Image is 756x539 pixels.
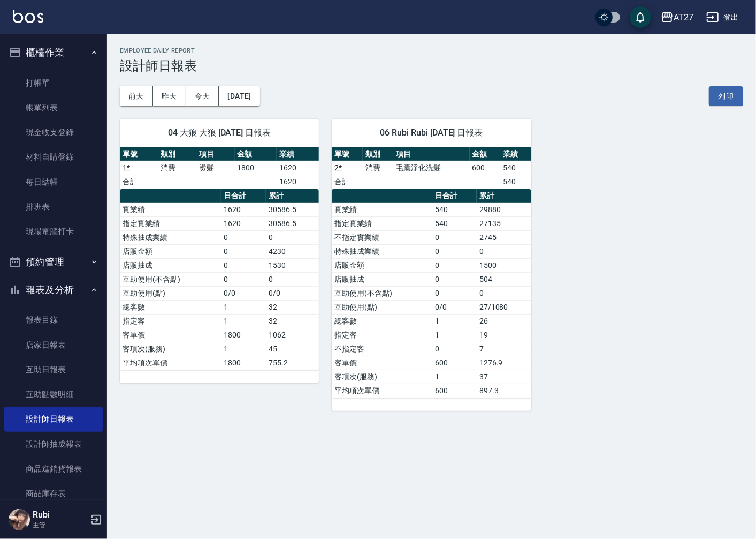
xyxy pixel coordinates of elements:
th: 類別 [363,147,394,161]
table: a dense table [120,147,319,189]
td: 37 [477,370,531,384]
td: 0/0 [266,286,319,300]
a: 材料自購登錄 [4,145,103,169]
a: 報表目錄 [4,308,103,332]
td: 0 [221,244,266,258]
th: 日合計 [432,189,477,203]
td: 消費 [363,161,394,175]
td: 客單價 [332,356,432,370]
td: 0 [432,272,477,286]
button: save [630,6,651,28]
td: 指定客 [120,314,221,328]
td: 店販金額 [332,258,432,272]
td: 1620 [221,203,266,216]
th: 項目 [196,147,235,161]
td: 平均項次單價 [332,384,432,398]
td: 平均項次單價 [120,356,221,370]
table: a dense table [332,147,531,189]
td: 店販抽成 [120,258,221,272]
td: 互助使用(點) [120,286,221,300]
button: 報表及分析 [4,276,103,304]
th: 金額 [470,147,501,161]
td: 0/0 [432,300,477,314]
td: 45 [266,342,319,356]
td: 1800 [221,328,266,342]
td: 7 [477,342,531,356]
td: 26 [477,314,531,328]
td: 互助使用(不含點) [332,286,432,300]
a: 現場電腦打卡 [4,219,103,244]
th: 累計 [266,189,319,203]
td: 1620 [277,161,319,175]
td: 30586.5 [266,203,319,216]
th: 類別 [158,147,197,161]
button: 前天 [120,86,153,106]
td: 540 [432,216,477,230]
td: 指定實業績 [332,216,432,230]
th: 單號 [120,147,158,161]
td: 合計 [332,175,363,189]
a: 打帳單 [4,71,103,95]
td: 27135 [477,216,531,230]
button: 登出 [702,8,743,27]
td: 30586.5 [266,216,319,230]
td: 897.3 [477,384,531,398]
td: 指定實業績 [120,216,221,230]
td: 27/1080 [477,300,531,314]
td: 1 [432,370,477,384]
button: 櫃檯作業 [4,39,103,66]
td: 1 [221,342,266,356]
a: 商品進銷貨報表 [4,456,103,481]
td: 合計 [120,175,158,189]
td: 4230 [266,244,319,258]
td: 540 [500,161,531,175]
h3: 設計師日報表 [120,58,743,73]
td: 1620 [277,175,319,189]
td: 0 [477,286,531,300]
td: 1 [221,300,266,314]
td: 總客數 [120,300,221,314]
td: 540 [500,175,531,189]
th: 業績 [500,147,531,161]
td: 0 [221,272,266,286]
a: 商品庫存表 [4,481,103,506]
button: 列印 [709,86,743,106]
td: 實業績 [332,203,432,216]
td: 1062 [266,328,319,342]
td: 店販金額 [120,244,221,258]
td: 1620 [221,216,266,230]
td: 不指定實業績 [332,230,432,244]
button: 昨天 [153,86,186,106]
th: 單號 [332,147,363,161]
td: 600 [470,161,501,175]
td: 燙髮 [196,161,235,175]
td: 1800 [235,161,277,175]
td: 客項次(服務) [120,342,221,356]
button: 預約管理 [4,248,103,276]
td: 1 [432,328,477,342]
a: 現金收支登錄 [4,120,103,145]
td: 特殊抽成業績 [332,244,432,258]
td: 2745 [477,230,531,244]
td: 店販抽成 [332,272,432,286]
a: 每日結帳 [4,170,103,194]
a: 店家日報表 [4,333,103,357]
span: 04 大狼 大狼 [DATE] 日報表 [133,128,306,138]
td: 504 [477,272,531,286]
td: 540 [432,203,477,216]
td: 600 [432,384,477,398]
td: 1276.9 [477,356,531,370]
td: 客單價 [120,328,221,342]
table: a dense table [332,189,531,398]
td: 0 [432,258,477,272]
td: 0 [266,230,319,244]
td: 互助使用(不含點) [120,272,221,286]
td: 特殊抽成業績 [120,230,221,244]
td: 1500 [477,258,531,272]
td: 總客數 [332,314,432,328]
td: 600 [432,356,477,370]
th: 日合計 [221,189,266,203]
a: 帳單列表 [4,95,103,120]
p: 主管 [33,520,87,530]
td: 客項次(服務) [332,370,432,384]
